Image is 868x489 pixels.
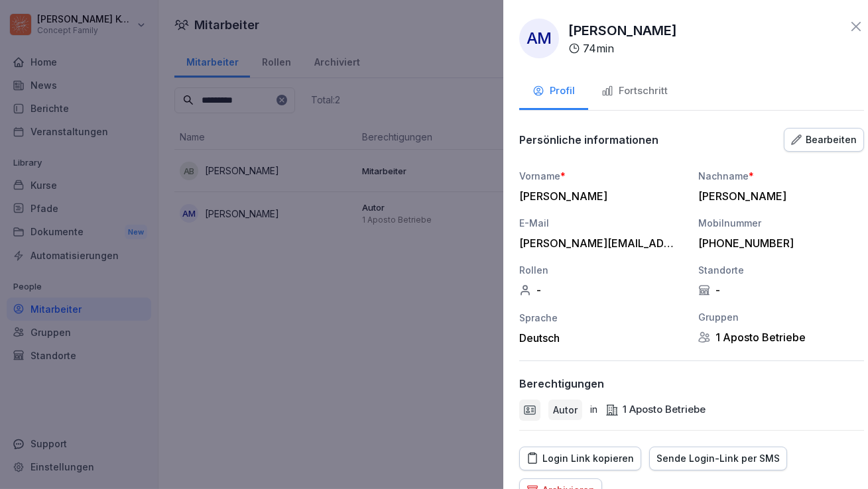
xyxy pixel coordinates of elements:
[698,331,864,344] div: 1 Aposto Betriebe
[784,128,864,152] button: Bearbeiten
[519,237,678,250] div: [PERSON_NAME][EMAIL_ADDRESS][PERSON_NAME][DOMAIN_NAME]
[698,216,864,230] div: Mobilnummer
[656,451,780,466] div: Sende Login-Link per SMS
[568,21,677,40] p: [PERSON_NAME]
[553,403,578,417] p: Autor
[519,377,604,390] p: Berechtigungen
[605,402,706,417] div: 1 Aposto Betriebe
[791,133,857,147] div: Bearbeiten
[519,216,685,230] div: E-Mail
[698,237,857,250] div: [PHONE_NUMBER]
[519,284,685,297] div: -
[649,447,787,470] button: Sende Login-Link per SMS
[519,190,678,203] div: [PERSON_NAME]
[532,83,575,99] div: Profil
[698,263,864,277] div: Standorte
[588,74,681,110] button: Fortschritt
[519,133,658,146] p: Persönliche informationen
[519,331,685,345] div: Deutsch
[698,310,864,324] div: Gruppen
[583,40,614,56] p: 74 min
[519,169,685,183] div: Vorname
[519,447,641,470] button: Login Link kopieren
[519,19,559,58] div: AM
[519,74,588,110] button: Profil
[601,83,668,99] div: Fortschritt
[590,402,597,417] p: in
[527,451,634,466] div: Login Link kopieren
[519,263,685,277] div: Rollen
[698,190,857,203] div: [PERSON_NAME]
[519,311,685,325] div: Sprache
[698,169,864,183] div: Nachname
[698,284,864,297] div: -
